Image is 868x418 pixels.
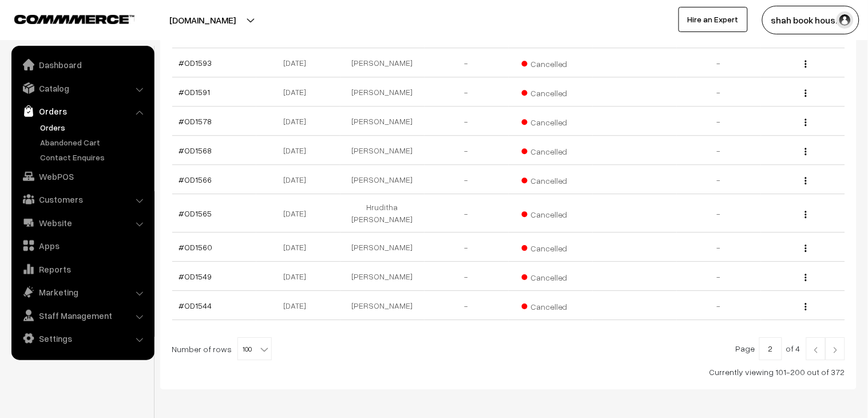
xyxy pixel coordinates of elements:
[256,136,340,165] td: [DATE]
[14,259,150,279] a: Reports
[179,58,212,68] a: #OD1593
[238,338,271,361] span: 100
[256,262,340,291] td: [DATE]
[805,303,807,310] img: Menu
[677,136,761,165] td: -
[522,298,579,313] span: Cancelled
[256,232,340,262] td: [DATE]
[179,208,212,218] a: #OD1565
[129,6,276,34] button: [DOMAIN_NAME]
[830,346,841,353] img: Right
[522,239,579,254] span: Cancelled
[14,11,114,25] a: COMMMERCE
[256,291,340,320] td: [DATE]
[677,77,761,107] td: -
[805,274,807,281] img: Menu
[14,166,150,187] a: WebPOS
[677,232,761,262] td: -
[340,232,425,262] td: [PERSON_NAME]
[786,344,800,353] span: of 4
[736,344,755,353] span: Page
[340,136,425,165] td: [PERSON_NAME]
[14,282,150,302] a: Marketing
[805,211,807,218] img: Menu
[837,11,854,29] img: user
[425,262,509,291] td: -
[340,165,425,194] td: [PERSON_NAME]
[425,48,509,77] td: -
[37,151,150,163] a: Contact Enquires
[679,7,748,32] a: Hire an Expert
[14,15,134,23] img: COMMMERCE
[522,55,579,70] span: Cancelled
[805,148,807,155] img: Menu
[37,136,150,148] a: Abandoned Cart
[677,48,761,77] td: -
[522,206,579,220] span: Cancelled
[172,366,845,378] div: Currently viewing 101-200 out of 372
[179,301,212,310] a: #OD1544
[677,107,761,136] td: -
[14,305,150,326] a: Staff Management
[37,121,150,133] a: Orders
[425,291,509,320] td: -
[805,177,807,184] img: Menu
[179,116,212,126] a: #OD1578
[522,113,579,128] span: Cancelled
[237,337,272,360] span: 100
[14,54,150,75] a: Dashboard
[522,172,579,187] span: Cancelled
[425,165,509,194] td: -
[677,194,761,232] td: -
[340,48,425,77] td: [PERSON_NAME]
[805,245,807,252] img: Menu
[805,60,807,68] img: Menu
[179,175,212,184] a: #OD1566
[522,143,579,157] span: Cancelled
[522,84,579,99] span: Cancelled
[805,119,807,126] img: Menu
[677,291,761,320] td: -
[805,89,807,97] img: Menu
[677,165,761,194] td: -
[14,328,150,349] a: Settings
[425,194,509,232] td: -
[340,291,425,320] td: [PERSON_NAME]
[179,271,212,281] a: #OD1549
[425,232,509,262] td: -
[179,145,212,155] a: #OD1568
[14,235,150,256] a: Apps
[425,77,509,107] td: -
[14,78,150,98] a: Catalog
[14,212,150,233] a: Website
[340,107,425,136] td: [PERSON_NAME]
[340,262,425,291] td: [PERSON_NAME]
[256,48,340,77] td: [DATE]
[256,107,340,136] td: [DATE]
[179,87,211,97] a: #OD1591
[762,6,859,34] button: shah book hous…
[172,343,232,355] span: Number of rows
[811,346,821,353] img: Left
[522,269,579,283] span: Cancelled
[340,77,425,107] td: [PERSON_NAME]
[425,107,509,136] td: -
[256,194,340,232] td: [DATE]
[677,262,761,291] td: -
[340,194,425,232] td: Hruditha [PERSON_NAME]
[256,165,340,194] td: [DATE]
[256,77,340,107] td: [DATE]
[179,242,213,252] a: #OD1560
[14,189,150,210] a: Customers
[14,101,150,121] a: Orders
[425,136,509,165] td: -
